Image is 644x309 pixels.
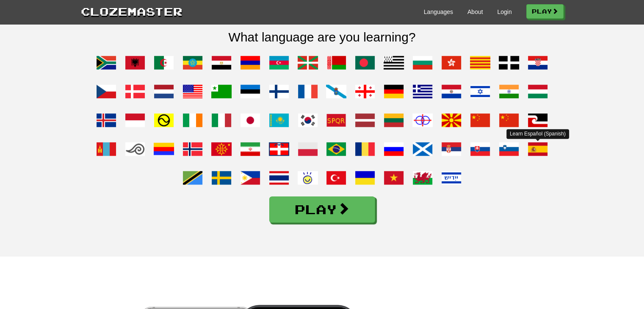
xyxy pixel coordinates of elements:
a: About [467,8,483,16]
a: Languages [424,8,453,16]
div: Learn Español (Spanish) [506,129,569,139]
a: Clozemaster [81,3,182,19]
a: Play [269,196,375,223]
h2: What language are you learning? [81,30,564,44]
a: Play [526,4,564,19]
a: Login [497,8,511,16]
